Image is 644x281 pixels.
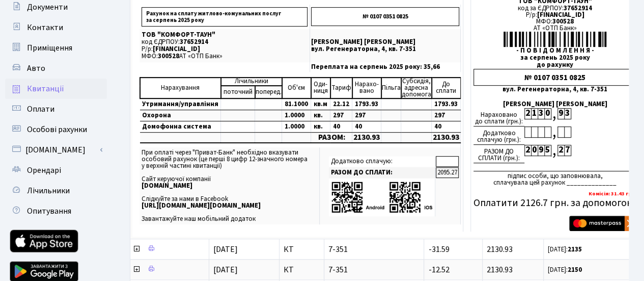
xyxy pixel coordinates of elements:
p: Переплата на серпень 2025 року: 35,66 [311,64,459,70]
p: [PERSON_NAME] [PERSON_NAME] [311,39,459,45]
td: До cплати [432,78,461,98]
td: Субсидія, адресна допомога [401,78,432,98]
div: 5 [544,145,551,156]
b: [DOMAIN_NAME] [142,181,192,190]
h5: Оплатити 2126.7 грн. за допомогою: [473,197,636,209]
div: підпис особи, що заповнювала, сплачувала цей рахунок ______________ [473,171,636,186]
div: 2 [524,145,531,156]
div: Нараховано до сплати (грн.): [473,108,524,126]
div: АТ «ОТП Банк» [473,25,636,32]
span: 7-351 [328,266,419,274]
td: Нарахо- вано [352,78,381,98]
div: - П О В І Д О М Л Е Н Н Я - [473,47,636,54]
td: 2095.27 [436,167,459,178]
td: 2130.93 [432,132,461,143]
span: 300528 [552,17,574,26]
td: Додатково сплачую: [329,156,435,167]
td: Тариф [330,78,352,98]
div: за серпень 2025 року [473,55,636,61]
td: РАЗОМ ДО СПЛАТИ: [329,167,435,178]
a: Приміщення [5,38,107,58]
td: Пільга [381,78,401,98]
span: 7-351 [328,245,419,253]
td: 22.12 [330,98,352,110]
span: [DATE] [213,264,238,275]
td: 2130.93 [352,132,381,143]
span: 300528 [158,52,179,61]
div: до рахунку [473,62,636,68]
p: МФО: АТ «ОТП Банк» [142,53,307,60]
a: Особові рахунки [5,119,107,140]
td: 81.1000 [282,98,311,110]
div: код за ЄДРПОУ: [473,5,636,12]
span: КТ [284,245,320,253]
td: кв. [311,121,330,132]
span: [FINANCIAL_ID] [537,10,584,19]
img: Masterpass [569,216,633,231]
td: 40 [352,121,381,132]
a: [DOMAIN_NAME] [5,140,107,160]
p: Р/р: [142,46,307,53]
td: При оплаті через "Приват-Банк" необхідно вказувати особовий рахунок (це перші 8 цифр 12-значного ... [139,147,320,224]
span: Оплати [27,104,54,115]
div: Р/р: [473,12,636,18]
div: [PERSON_NAME] [PERSON_NAME] [473,101,636,108]
td: Охорона [140,110,221,121]
span: Квитанції [27,83,64,94]
small: [DATE]: [548,265,582,274]
p: код ЄДРПОУ: [142,39,307,45]
div: 3 [564,108,571,119]
b: 2150 [568,265,582,274]
td: Нарахування [140,78,221,98]
span: 2130.93 [487,264,513,275]
a: Оплати [5,99,107,119]
td: поточний [221,86,255,98]
span: [DATE] [213,244,238,255]
div: вул. Регенераторна, 4, кв. 7-351 [473,86,636,93]
div: 9 [557,108,564,119]
div: , [551,145,557,157]
span: [FINANCIAL_ID] [153,44,200,54]
a: Контакти [5,17,107,38]
p: № 0107 0351 0825 [311,7,459,26]
div: , [551,108,557,120]
td: поперед. [255,86,282,98]
a: Квитанції [5,79,107,99]
span: -31.59 [428,244,449,255]
div: № 0107 0351 0825 [473,69,636,86]
span: Опитування [27,206,71,217]
p: Рахунок на сплату житлово-комунальних послуг за серпень 2025 року [142,7,307,27]
span: Орендарі [27,165,61,176]
b: Комісія: 31.43 грн. [589,190,636,197]
div: МФО: [473,18,636,25]
td: Домофонна система [140,121,221,132]
td: 1.0000 [282,121,311,132]
td: 1793.93 [352,98,381,110]
span: Лічильники [27,185,70,196]
div: 3 [538,108,544,119]
td: РАЗОМ: [311,132,352,143]
div: 9 [538,145,544,156]
a: Лічильники [5,181,107,201]
td: 40 [432,121,461,132]
a: Орендарі [5,160,107,181]
div: 2 [557,145,564,156]
td: 297 [432,110,461,121]
td: 1.0000 [282,110,311,121]
span: Авто [27,63,45,74]
td: 297 [352,110,381,121]
b: 2135 [568,245,582,254]
td: кв. [311,110,330,121]
span: Особові рахунки [27,124,87,135]
td: Об'єм [282,78,311,98]
span: КТ [284,266,320,274]
td: Утримання/управління [140,98,221,110]
a: Авто [5,58,107,79]
small: [DATE]: [548,245,582,254]
span: 37652914 [180,37,208,46]
div: 7 [564,145,571,156]
span: Контакти [27,22,63,33]
a: Опитування [5,201,107,221]
img: apps-qrcodes.png [331,181,433,214]
span: 2130.93 [487,244,513,255]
